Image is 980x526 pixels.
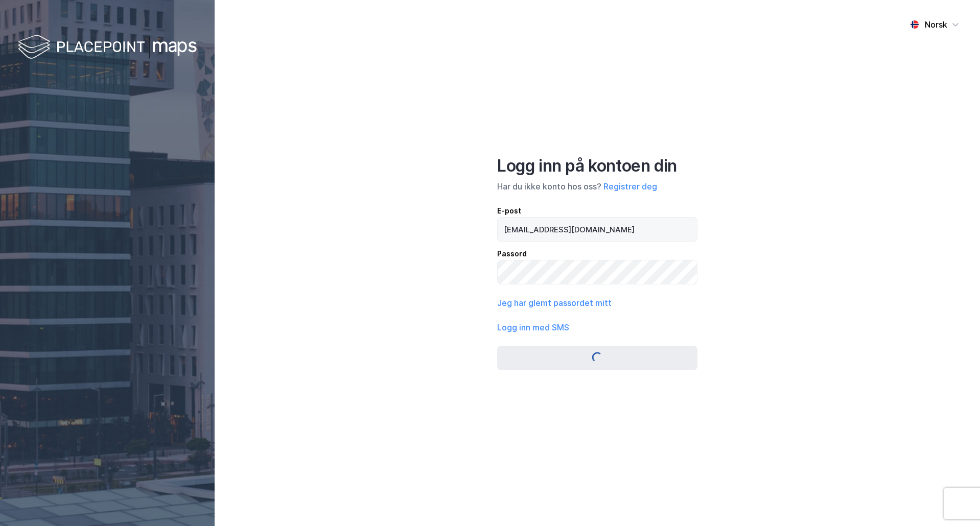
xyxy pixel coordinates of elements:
[925,18,947,31] div: Norsk
[929,477,980,526] div: Kontrollprogram for chat
[929,477,980,526] iframe: Chat Widget
[497,180,697,193] div: Har du ikke konto hos oss?
[497,156,697,176] div: Logg inn på kontoen din
[497,248,697,260] div: Passord
[497,321,569,333] button: Logg inn med SMS
[18,33,197,63] img: logo-white.f07954bde2210d2a523dddb988cd2aa7.svg
[603,180,657,193] button: Registrer deg
[497,205,697,217] div: E-post
[497,297,612,309] button: Jeg har glemt passordet mitt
